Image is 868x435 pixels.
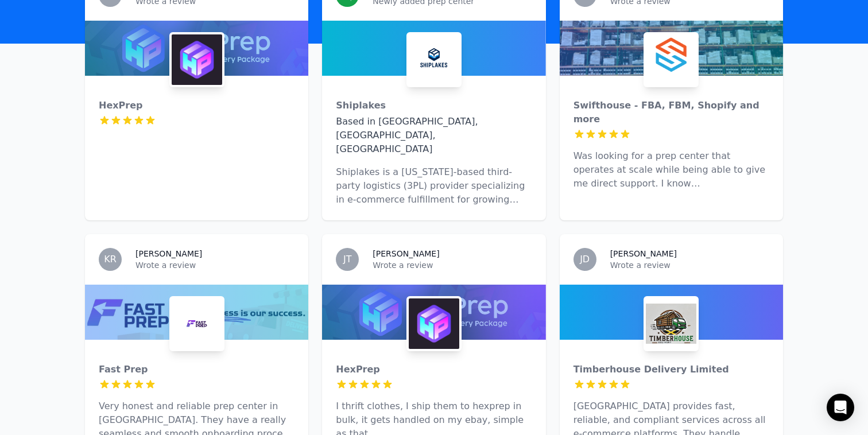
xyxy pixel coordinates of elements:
div: Based in [GEOGRAPHIC_DATA], [GEOGRAPHIC_DATA], [GEOGRAPHIC_DATA] [336,115,532,156]
div: Fast Prep [99,363,294,376]
span: JT [343,255,352,264]
div: HexPrep [99,99,294,112]
div: Shiplakes [336,99,532,112]
h3: [PERSON_NAME] [610,248,677,259]
img: Swifthouse - FBA, FBM, Shopify and more [646,34,696,85]
div: Timberhouse Delivery Limited [573,363,769,376]
span: JD [580,255,590,264]
p: Wrote a review [135,259,294,271]
img: HexPrep [172,34,222,85]
h3: [PERSON_NAME] [373,248,439,259]
p: Was looking for a prep center that operates at scale while being able to give me direct support. ... [573,149,769,191]
p: Wrote a review [610,259,769,271]
img: Fast Prep [172,298,222,349]
div: Swifthouse - FBA, FBM, Shopify and more [573,99,769,126]
p: Shiplakes is a [US_STATE]-based third-party logistics (3PL) provider specializing in e-commerce f... [336,165,532,207]
span: KR [104,255,117,264]
div: Open Intercom Messenger [827,394,854,421]
p: Wrote a review [373,259,532,271]
img: Shiplakes [409,34,459,85]
img: HexPrep [409,298,459,349]
img: Timberhouse Delivery Limited [646,298,696,349]
h3: [PERSON_NAME] [135,248,202,259]
div: HexPrep [336,363,532,376]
